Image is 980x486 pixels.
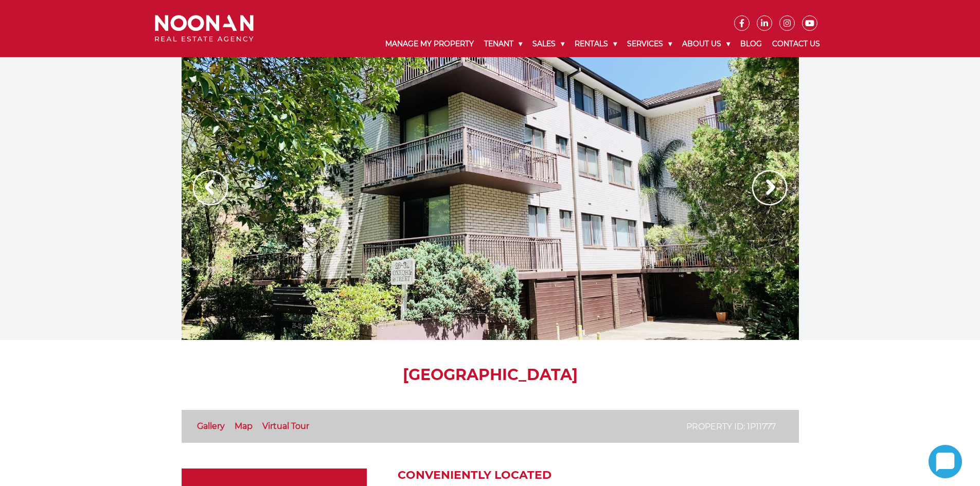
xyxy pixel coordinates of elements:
a: Contact Us [767,31,825,57]
h2: Conveniently Located [398,469,799,482]
img: Arrow slider [193,170,228,205]
a: Gallery [197,421,225,431]
a: Rentals [569,31,622,57]
a: Services [622,31,677,57]
a: Tenant [479,31,527,57]
a: Virtual Tour [262,421,309,431]
a: About Us [677,31,735,57]
a: Manage My Property [380,31,479,57]
img: Arrow slider [752,170,787,205]
img: Noonan Real Estate Agency [155,15,254,42]
p: Property ID: 1P11777 [686,420,776,433]
a: Blog [735,31,767,57]
a: Map [235,421,253,431]
a: Sales [527,31,569,57]
h1: [GEOGRAPHIC_DATA] [182,366,799,384]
